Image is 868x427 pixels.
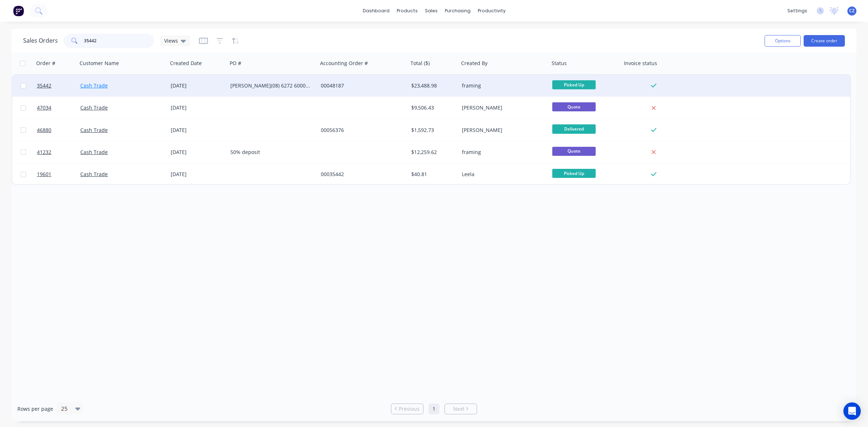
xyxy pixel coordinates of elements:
div: 00035442 [321,171,401,178]
a: Cash Trade [80,149,108,155]
a: Previous page [391,405,423,413]
button: Create order [804,35,845,47]
div: [PERSON_NAME] [462,104,542,111]
div: [DATE] [171,127,225,134]
div: [DATE] [171,104,225,111]
div: Created By [461,60,488,67]
div: purchasing [441,5,474,16]
span: Rows per page [17,405,53,413]
ul: Pagination [388,403,480,414]
input: Search... [84,34,154,48]
div: Order # [36,60,55,67]
a: 35442 [37,75,80,97]
h1: Sales Orders [23,37,58,44]
div: [PERSON_NAME](08) 6272 60000439 292 924 [230,82,311,89]
div: Open Intercom Messenger [843,402,861,420]
a: 41232 [37,141,80,163]
a: 47034 [37,97,80,119]
span: Previous [399,405,420,413]
span: Views [164,37,178,44]
div: [DATE] [171,82,225,89]
span: CZ [849,8,855,14]
div: $1,592.73 [411,127,454,134]
span: Delivered [552,124,596,133]
div: 00048187 [321,82,401,89]
div: framing [462,149,542,156]
span: Picked Up [552,80,596,89]
div: Invoice status [624,60,657,67]
div: PO # [230,60,241,67]
div: products [393,5,421,16]
a: Cash Trade [80,127,108,133]
div: [DATE] [171,149,225,156]
a: 19601 [37,163,80,185]
span: 47034 [37,104,51,111]
a: Page 1 is your current page [429,403,439,414]
div: Leela [462,171,542,178]
div: Status [552,60,567,67]
a: Next page [445,405,477,413]
span: 19601 [37,171,51,178]
div: [PERSON_NAME] [462,127,542,134]
div: $40.81 [411,171,454,178]
span: Next [453,405,464,413]
span: Quote [552,147,596,156]
div: sales [421,5,441,16]
div: [DATE] [171,171,225,178]
div: Customer Name [80,60,119,67]
div: Accounting Order # [320,60,368,67]
div: Total ($) [410,60,430,67]
div: settings [784,5,811,16]
span: Quote [552,102,596,111]
div: framing [462,82,542,89]
span: 35442 [37,82,51,89]
a: 46880 [37,119,80,141]
div: $23,488.98 [411,82,454,89]
a: Cash Trade [80,82,108,89]
button: Options [765,35,801,47]
div: $12,259.62 [411,149,454,156]
div: 50% deposit [230,149,311,156]
div: productivity [474,5,509,16]
div: $9,506.43 [411,104,454,111]
span: Picked Up [552,169,596,178]
a: Cash Trade [80,171,108,178]
div: 00056376 [321,127,401,134]
a: Cash Trade [80,104,108,111]
img: Factory [13,5,24,16]
a: dashboard [359,5,393,16]
span: 41232 [37,149,51,156]
div: Created Date [170,60,202,67]
span: 46880 [37,127,51,134]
